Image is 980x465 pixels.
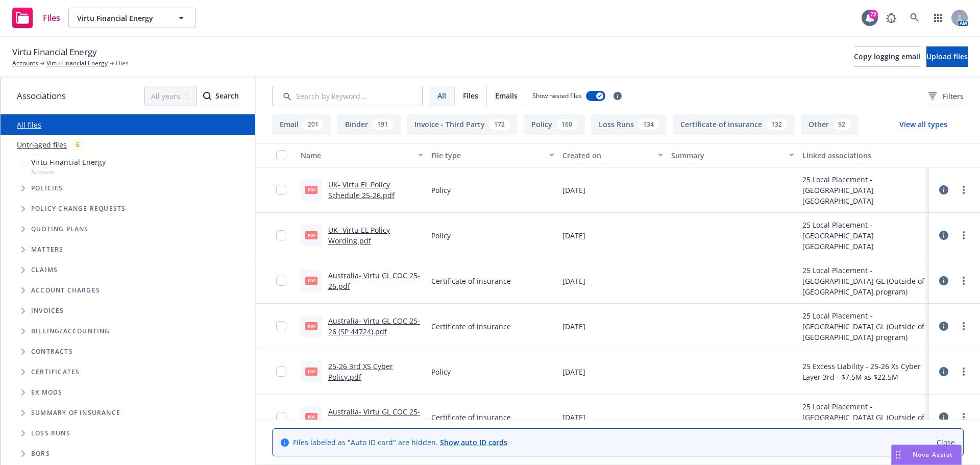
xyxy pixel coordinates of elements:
span: [DATE] [562,276,585,286]
a: more [958,275,970,287]
div: Created on [562,150,652,161]
button: Invoice - Third Party [407,114,518,135]
button: Nova Assist [891,445,962,465]
a: 25-26 3rd XS Cyber Policy.pdf [328,361,393,382]
div: 201 [303,119,324,130]
div: 134 [638,119,659,130]
span: Upload files [926,52,968,61]
button: Copy logging email [854,46,920,67]
input: Search by keyword... [272,86,423,106]
input: Toggle Row Selected [276,185,286,195]
div: 132 [766,119,787,130]
span: Associations [17,89,66,103]
div: 6 [71,139,85,151]
a: All files [17,120,41,130]
span: [DATE] [562,412,585,423]
span: Show nested files [532,91,582,100]
span: [DATE] [562,185,585,195]
span: Account charges [31,287,100,293]
span: Filters [928,91,964,102]
a: UK- Virtu EL Policy Wording.pdf [328,225,390,246]
a: Switch app [928,8,948,28]
span: Virtu Financial Energy [31,157,106,167]
span: Invoices [31,308,64,314]
span: Emails [495,90,518,101]
span: Quoting plans [31,226,89,232]
a: Australia- Virtu GL COC 25-26 (Level 14 [STREET_ADDRESS]).pdf [328,407,420,438]
span: Certificate of insurance [431,276,511,286]
span: Policy change requests [31,206,126,212]
a: Files [8,4,64,32]
div: Search [203,86,239,106]
span: Policy [431,185,451,195]
span: Certificates [31,369,80,375]
span: Summary of insurance [31,410,120,416]
a: more [958,184,970,196]
button: Summary [667,143,798,167]
div: 25 Local Placement - [GEOGRAPHIC_DATA] GL (Outside of [GEOGRAPHIC_DATA] program) [802,310,925,342]
div: Drag to move [892,445,904,464]
div: Name [301,150,412,161]
div: 160 [556,119,577,130]
a: Untriaged files [17,139,67,150]
input: Toggle Row Selected [276,321,286,331]
button: Linked associations [798,143,929,167]
a: Virtu Financial Energy [46,59,108,68]
a: Report a Bug [881,8,901,28]
button: Other [801,114,858,135]
button: Binder [337,114,401,135]
button: Name [297,143,427,167]
span: All [437,90,446,101]
button: Email [272,114,331,135]
button: Certificate of insurance [673,114,795,135]
span: Files [43,14,60,22]
button: SearchSearch [203,86,239,106]
span: BORs [31,451,50,457]
div: 191 [372,119,393,130]
input: Toggle Row Selected [276,366,286,377]
span: Claims [31,267,58,273]
svg: Search [203,92,211,100]
span: pdf [305,186,317,193]
span: Files labeled as "Auto ID card" are hidden. [293,437,507,448]
span: Nova Assist [913,450,953,459]
a: more [958,411,970,423]
span: [DATE] [562,230,585,241]
button: Created on [558,143,668,167]
a: more [958,320,970,332]
span: pdf [305,413,317,421]
button: Filters [928,86,964,106]
button: Policy [524,114,585,135]
a: more [958,365,970,378]
input: Toggle Row Selected [276,412,286,422]
div: Linked associations [802,150,925,161]
span: Filters [943,91,964,102]
div: 25 Local Placement - [GEOGRAPHIC_DATA] [GEOGRAPHIC_DATA] [802,174,925,206]
a: UK- Virtu EL Policy Schedule 25-26.pdf [328,180,395,200]
span: Files [463,90,478,101]
button: Virtu Financial Energy [68,8,196,28]
a: more [958,229,970,241]
span: Certificate of insurance [431,412,511,423]
div: Tree Example [1,155,255,321]
input: Select all [276,150,286,160]
span: Copy logging email [854,52,920,61]
span: Policy [431,230,451,241]
input: Toggle Row Selected [276,276,286,286]
span: Virtu Financial Energy [77,13,165,23]
div: Summary [671,150,782,161]
a: Search [904,8,925,28]
div: Folder Tree Example [1,321,255,464]
div: 92 [833,119,850,130]
span: Files [116,59,129,68]
div: File type [431,150,543,161]
span: Contracts [31,349,73,355]
input: Toggle Row Selected [276,230,286,240]
button: Loss Runs [591,114,667,135]
div: 25 Local Placement - [GEOGRAPHIC_DATA] GL (Outside of [GEOGRAPHIC_DATA] program) [802,265,925,297]
span: Loss Runs [31,430,70,436]
div: 25 Local Placement - [GEOGRAPHIC_DATA] GL (Outside of [GEOGRAPHIC_DATA] program) [802,401,925,433]
span: [DATE] [562,321,585,332]
span: Certificate of insurance [431,321,511,332]
button: Upload files [926,46,968,67]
